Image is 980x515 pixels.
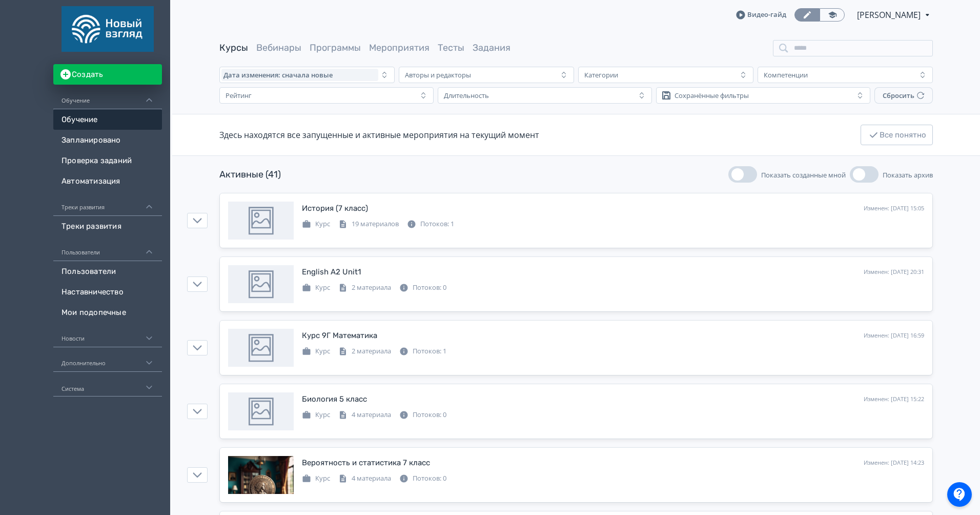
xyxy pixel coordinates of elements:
div: 4 материала [338,473,391,484]
span: Григорий Волчков [857,9,922,21]
div: Курс [302,410,330,420]
div: Система [53,372,162,397]
div: Потоков: 0 [399,283,446,293]
div: Курс 9Г Математика [302,330,377,342]
div: Здесь находятся все запущенные и активные мероприятия на текущий момент [219,129,539,141]
a: Задания [473,42,511,53]
div: Рейтинг [226,91,252,100]
div: English A2 Unit1 [302,266,361,278]
div: Изменен: [DATE] 14:23 [864,459,924,467]
button: Длительность [438,87,652,104]
a: Пользователи [53,261,162,282]
div: Потоков: 0 [399,410,446,420]
div: Изменен: [DATE] 15:22 [864,395,924,404]
div: Изменен: [DATE] 15:05 [864,204,924,213]
div: Дополнительно [53,347,162,372]
button: Сохранённые фильтры [656,87,870,104]
a: Треки развития [53,216,162,236]
div: Курс [302,346,330,356]
div: Длительность [444,91,489,100]
a: Тесты [438,42,464,53]
a: Наставничество [53,282,162,302]
div: Авторы и редакторы [405,71,471,79]
button: Все понятно [861,125,933,145]
button: Рейтинг [219,87,434,104]
div: Сохранённые фильтры [675,91,749,100]
a: Курсы [219,42,248,53]
button: Категории [578,67,753,83]
a: Обучение [53,109,162,130]
a: Проверка заданий [53,150,162,171]
div: Потоков: 1 [399,346,446,356]
img: https://files.teachbase.ru/system/account/58660/logo/medium-06d2db31b665f80610edcfcd78931e19.png [62,6,154,52]
div: Биология 5 класс [302,393,367,405]
div: Потоков: 0 [399,473,446,484]
div: 4 материала [338,410,391,420]
a: Запланировано [53,130,162,150]
div: Курс [302,219,330,229]
button: Дата изменения: сначала новые [219,67,395,83]
div: 19 материалов [338,219,399,229]
button: Компетенции [758,67,933,83]
div: Новости [53,323,162,347]
span: Показать архив [883,170,933,180]
a: Программы [310,42,361,53]
div: Изменен: [DATE] 20:31 [864,268,924,276]
div: Обучение [53,85,162,109]
a: Мои подопечные [53,302,162,323]
div: История (7 класс) [302,203,368,214]
div: Курс [302,473,330,484]
div: Категории [584,71,618,79]
a: Переключиться в режим ученика [820,8,845,22]
a: Мероприятия [369,42,430,53]
button: Авторы и редакторы [399,67,574,83]
div: Активные (41) [219,168,281,182]
div: Компетенции [764,71,808,79]
a: Автоматизация [53,171,162,191]
button: Сбросить [874,87,933,104]
span: Дата изменения: сначала новые [223,71,333,79]
button: Создать [53,64,162,85]
div: 2 материала [338,346,391,356]
div: Пользователи [53,236,162,261]
a: Вебинары [256,42,301,53]
div: Изменен: [DATE] 16:59 [864,331,924,340]
span: Показать созданные мной [761,170,846,180]
div: Треки развития [53,191,162,216]
div: Вероятность и статистика 7 класс [302,457,430,469]
div: 2 материала [338,283,391,293]
div: Потоков: 1 [407,219,454,229]
a: Видео-гайд [736,10,786,20]
div: Курс [302,283,330,293]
